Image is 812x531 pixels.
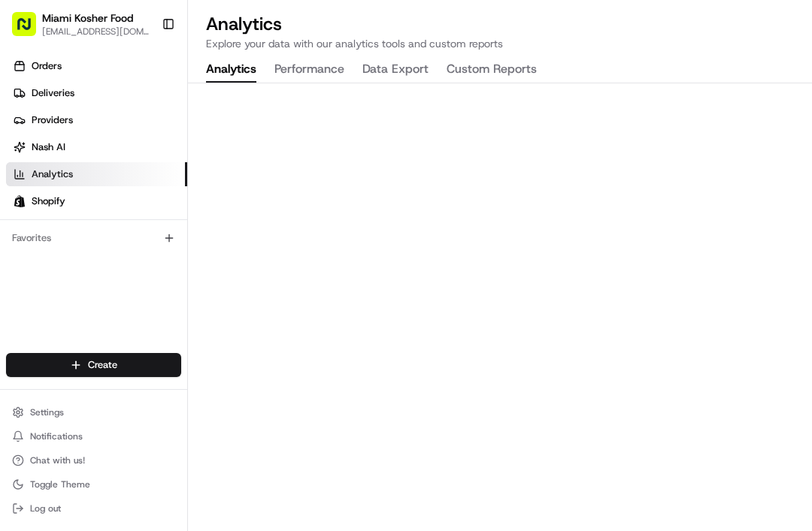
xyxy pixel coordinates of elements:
span: Notifications [30,430,83,442]
a: Analytics [6,162,187,186]
span: • [125,233,130,245]
a: Nash AI [6,135,187,159]
span: Settings [30,406,64,418]
button: Custom Reports [447,57,537,83]
button: Toggle Theme [6,474,181,495]
button: Start new chat [256,148,274,166]
img: 1736555255976-a54dd68f-1ca7-489b-9aae-adbdc363a1c4 [30,234,42,246]
span: 29 ביולי [133,233,165,245]
button: Notifications [6,426,181,447]
a: Deliveries [6,81,187,105]
span: Analytics [32,167,73,181]
span: Pylon [150,332,182,343]
span: Create [88,358,117,372]
img: Shopify logo [14,195,26,207]
a: Shopify [6,189,187,213]
button: Miami Kosher Food[EMAIL_ADDRESS][DOMAIN_NAME] [6,6,156,42]
h2: Analytics [206,12,794,36]
button: Miami Kosher Food [42,11,133,26]
img: Masood Aslam [15,219,39,243]
span: Nash AI [32,140,65,154]
button: Create [6,353,181,377]
span: Orders [32,59,62,73]
a: 📗Knowledge Base [9,289,121,316]
span: API Documentation [142,295,241,310]
span: Deliveries [32,86,74,100]
span: Toggle Theme [30,478,90,490]
p: Explore your data with our analytics tools and custom reports [206,36,794,51]
button: Data Export [362,57,429,83]
span: Knowledge Base [30,295,115,310]
button: Settings [6,402,181,423]
span: Chat with us! [30,454,85,466]
span: Providers [32,113,73,127]
button: Analytics [206,57,256,83]
a: Orders [6,54,187,78]
iframe: Analytics [188,83,812,531]
div: Favorites [6,226,181,250]
span: [PERSON_NAME] [47,233,122,245]
button: See all [233,192,274,210]
button: Chat with us! [6,450,181,471]
a: Powered byPylon [106,331,182,343]
div: Past conversations [15,195,96,207]
div: 📗 [15,297,27,309]
span: Shopify [32,195,65,208]
div: 💻 [127,297,139,309]
button: Performance [274,57,344,83]
button: Log out [6,498,181,519]
a: Providers [6,108,187,132]
button: [EMAIL_ADDRESS][DOMAIN_NAME] [42,26,150,38]
a: 💻API Documentation [121,289,247,316]
span: Log out [30,502,61,514]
